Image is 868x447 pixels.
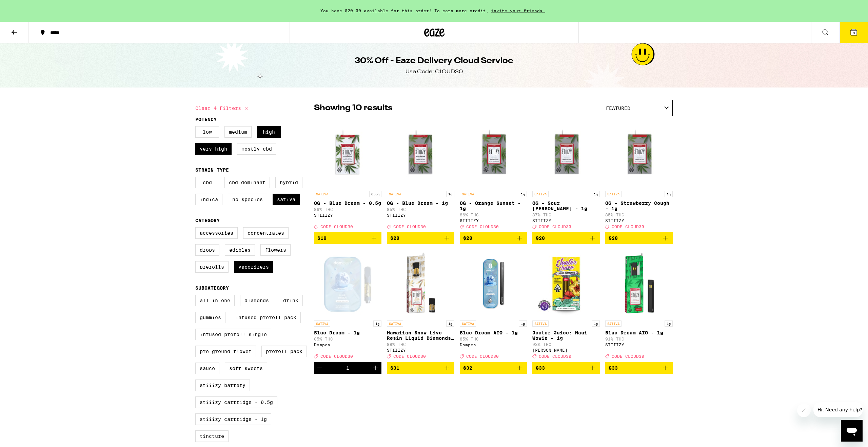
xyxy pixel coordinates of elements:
div: STIIIZY [314,213,381,217]
label: Pre-ground Flower [195,346,256,357]
label: Tincture [195,430,229,442]
p: SATIVA [605,191,622,197]
div: Use Code: CLOUD30 [406,68,463,76]
div: STIIIZY [387,348,454,352]
img: STIIIZY - OG - Orange Sunset - 1g [460,120,527,188]
label: Indica [195,194,222,205]
iframe: Button to launch messaging window [841,420,863,442]
label: Vaporizers [234,261,273,273]
a: Open page for Blue Dream AIO - 1g from Dompen [460,249,527,362]
label: Very High [195,143,232,155]
span: CODE CLOUD30 [466,225,499,229]
legend: Category [195,218,220,223]
p: Showing 10 results [314,102,392,114]
img: STIIIZY - OG - Strawberry Cough - 1g [605,120,673,188]
span: You have $20.00 available for this order! To earn more credit, [320,8,489,13]
button: Add to bag [532,232,600,244]
label: Accessories [195,227,238,239]
label: Preroll Pack [261,346,307,357]
span: $31 [390,365,399,371]
label: Soft Sweets [225,363,267,374]
div: STIIIZY [532,218,600,223]
p: 1g [519,191,527,197]
label: High [257,126,281,138]
span: CODE CLOUD30 [393,225,426,229]
span: CODE CLOUD30 [539,354,571,359]
button: Add to bag [605,362,673,374]
p: OG - Sour [PERSON_NAME] - 1g [532,200,600,211]
legend: Subcategory [195,285,229,291]
div: Dompen [460,343,527,347]
p: 87% THC [532,213,600,217]
p: 1g [519,320,527,327]
p: SATIVA [314,320,330,327]
span: CODE CLOUD30 [466,354,499,359]
span: CODE CLOUD30 [320,225,353,229]
a: Open page for OG - Blue Dream - 0.5g from STIIIZY [314,120,381,232]
p: 86% THC [314,207,381,212]
img: STIIIZY - OG - Blue Dream - 0.5g [314,120,381,188]
a: Open page for Blue Dream - 1g from Dompen [314,249,381,362]
div: Dompen [314,343,381,347]
button: Add to bag [460,362,527,374]
p: 93% THC [532,342,600,347]
label: Diamonds [240,295,273,306]
div: 1 [346,365,349,371]
label: Mostly CBD [237,143,276,155]
span: $32 [463,365,472,371]
span: CODE CLOUD30 [393,354,426,359]
button: Add to bag [532,362,600,374]
div: [PERSON_NAME] [532,348,600,352]
span: CODE CLOUD30 [612,354,644,359]
label: Edibles [225,244,255,256]
p: 85% THC [460,337,527,341]
div: STIIIZY [460,218,527,223]
p: SATIVA [314,191,330,197]
p: 0.5g [369,191,381,197]
button: Decrement [314,362,325,374]
p: OG - Orange Sunset - 1g [460,200,527,211]
span: $33 [609,365,618,371]
label: Flowers [260,244,291,256]
p: 1g [665,191,673,197]
label: Low [195,126,219,138]
img: STIIIZY - OG - Blue Dream - 1g [387,120,454,188]
label: CBD Dominant [224,177,270,188]
a: Open page for OG - Orange Sunset - 1g from STIIIZY [460,120,527,232]
p: 1g [592,320,600,327]
a: Open page for OG - Blue Dream - 1g from STIIIZY [387,120,454,232]
p: Blue Dream AIO - 1g [460,330,527,335]
p: 1g [446,320,454,327]
h1: 30% Off - Eaze Delivery Cloud Service [355,55,513,67]
button: Add to bag [387,362,454,374]
legend: Strain Type [195,167,229,173]
label: Drink [279,295,303,306]
label: Gummies [195,312,225,323]
span: $28 [536,235,545,241]
p: OG - Blue Dream - 1g [387,200,454,206]
button: Clear 4 filters [195,100,251,117]
button: Increment [370,362,381,374]
img: STIIIZY - Blue Dream AIO - 1g [605,249,673,317]
p: 1g [373,320,381,327]
button: Add to bag [314,232,381,244]
div: STIIIZY [605,218,673,223]
button: Add to bag [605,232,673,244]
p: Hawaiian Snow Live Resin Liquid Diamonds - 1g [387,330,454,341]
button: Add to bag [460,232,527,244]
p: Jeeter Juice: Maui Wowie - 1g [532,330,600,341]
span: $28 [609,235,618,241]
img: Dompen - Blue Dream AIO - 1g [460,249,527,317]
label: Prerolls [195,261,229,273]
p: SATIVA [532,191,549,197]
p: 91% THC [605,337,673,341]
p: 1g [665,320,673,327]
a: Open page for Jeeter Juice: Maui Wowie - 1g from Jeeter [532,249,600,362]
a: Open page for Blue Dream AIO - 1g from STIIIZY [605,249,673,362]
label: Sauce [195,363,219,374]
label: Medium [224,126,252,138]
img: STIIIZY - Hawaiian Snow Live Resin Liquid Diamonds - 1g [387,249,454,317]
span: invite your friends. [489,8,548,13]
label: Hybrid [275,177,302,188]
